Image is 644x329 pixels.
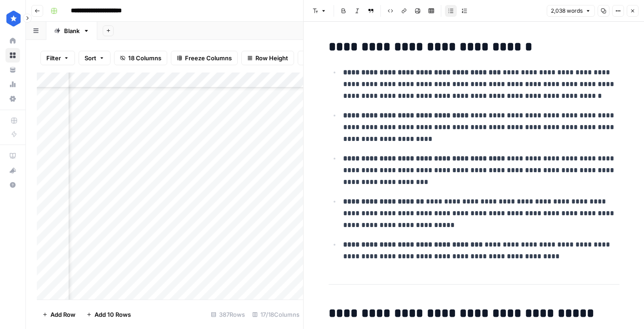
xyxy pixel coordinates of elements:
button: Help + Support [5,178,20,192]
button: What's new? [5,163,20,178]
div: What's new? [6,164,20,177]
a: Your Data [5,63,20,77]
a: Home [5,34,20,48]
img: ConsumerAffairs Logo [5,10,22,27]
button: Add Row [37,307,81,322]
span: Add 10 Rows [95,310,131,319]
span: Filter [46,53,61,63]
a: AirOps Academy [5,149,20,163]
a: Blank [46,22,97,40]
a: Settings [5,92,20,106]
span: 18 Columns [128,53,161,63]
button: Add 10 Rows [81,307,136,322]
span: Freeze Columns [185,53,232,63]
button: Filter [40,51,75,65]
div: Blank [64,26,80,35]
div: 17/18 Columns [249,307,303,322]
button: Freeze Columns [171,51,238,65]
button: Row Height [241,51,294,65]
button: 2,038 words [547,5,595,17]
a: Browse [5,48,20,63]
a: Usage [5,77,20,92]
button: Sort [79,51,110,65]
div: 387 Rows [207,307,249,322]
span: 2,038 words [551,7,583,15]
span: Add Row [50,310,75,319]
button: 18 Columns [114,51,167,65]
button: Workspace: ConsumerAffairs [5,7,20,30]
span: Sort [85,53,96,63]
span: Row Height [255,53,288,63]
